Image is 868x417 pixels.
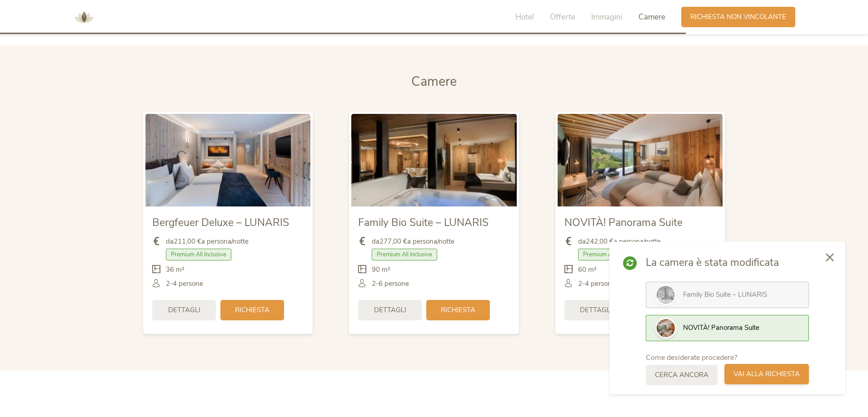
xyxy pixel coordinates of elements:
[372,237,454,246] span: da a persona/notte
[646,353,737,363] span: Come desiderate procedere?
[235,305,269,315] span: Richiesta
[70,4,98,31] img: AMONTI & LUNARIS Wellnessresort
[70,14,98,20] a: AMONTI & LUNARIS Wellnessresort
[578,249,644,260] span: Premium All Inclusive
[372,265,390,275] span: 90 m²
[550,12,575,22] span: Offerte
[166,265,185,275] span: 36 m²
[168,305,200,315] span: Dettagli
[166,249,231,260] span: Premium All Inclusive
[166,279,203,289] span: 2-4 persone
[657,319,675,337] img: Preview
[564,216,683,230] span: NOVITÀ! Panorama Suite
[655,370,708,380] span: Cerca ancora
[578,265,597,275] span: 60 m²
[379,237,407,246] b: 277,00 €
[646,255,809,270] span: La camera è stata modificata
[145,114,310,206] img: Bergfeuer Deluxe – LUNARIS
[515,12,534,22] span: Hotel
[358,216,489,230] span: Family Bio Suite – LUNARIS
[578,279,615,289] span: 2-4 persone
[374,305,406,315] span: Dettagli
[683,323,759,332] span: NOVITÀ! Panorama Suite
[372,279,409,289] span: 2-6 persone
[558,114,723,206] img: NOVITÀ! Panorama Suite
[586,237,614,246] b: 242,00 €
[441,305,475,315] span: Richiesta
[580,305,612,315] span: Dettagli
[591,12,623,22] span: Immagini
[411,73,457,90] span: Camere
[683,290,767,299] span: Family Bio Suite – LUNARIS
[578,237,661,246] span: da a persona/notte
[152,216,289,230] span: Bergfeuer Deluxe – LUNARIS
[657,286,675,304] img: Preview
[174,237,201,246] b: 211,00 €
[639,12,665,22] span: Camere
[733,369,800,379] span: Vai alla richiesta
[166,237,249,246] span: da a persona/notte
[372,249,437,260] span: Premium All Inclusive
[351,114,516,206] img: Family Bio Suite – LUNARIS
[690,12,786,22] span: Richiesta non vincolante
